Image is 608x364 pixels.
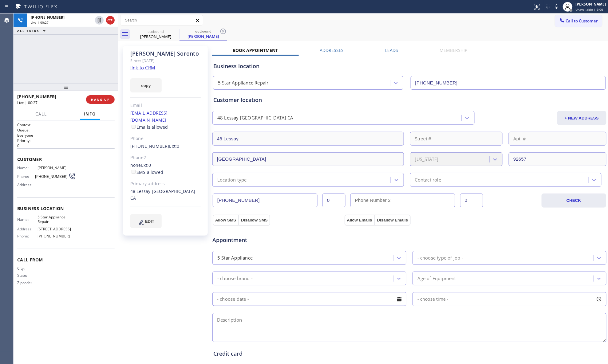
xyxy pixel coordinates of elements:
input: Phone Number 2 [350,194,455,207]
input: - choose date - [212,292,406,306]
div: [PERSON_NAME] [180,33,227,39]
input: Apt. # [509,132,606,146]
input: Phone Number [213,194,318,207]
span: Appointment [212,236,343,244]
h1: Context [17,122,115,127]
span: Customer [17,156,115,162]
span: EDIT [145,219,154,224]
div: Credit card [213,350,606,358]
span: Call From [17,257,115,263]
div: 48 Lessay [GEOGRAPHIC_DATA] CA [217,115,294,122]
div: - choose brand - [217,275,253,282]
h2: Queue: [17,127,115,133]
button: Allow SMS [213,215,239,226]
span: Business location [17,205,115,211]
span: Name: [17,166,38,170]
button: Disallow SMS [239,215,270,226]
div: 48 Lessay [GEOGRAPHIC_DATA] CA [130,188,201,202]
span: [PHONE_NUMBER] [35,174,68,179]
label: Membership [440,47,468,53]
span: Phone: [17,174,35,179]
div: Email [130,102,201,109]
input: City [212,152,404,166]
span: [PHONE_NUMBER] [17,94,56,100]
span: Call to Customer [566,18,598,24]
input: Ext. [322,194,345,207]
div: [PERSON_NAME] Soronto [130,50,201,57]
div: Age of Equipment [417,275,456,282]
button: Hold Customer [95,16,104,25]
button: Call [32,108,51,120]
span: [STREET_ADDRESS] [38,227,76,231]
span: Address: [17,182,38,187]
a: [EMAIL_ADDRESS][DOMAIN_NAME] [130,110,168,123]
span: ALL TASKS [17,29,39,33]
button: Call to Customer [555,15,602,27]
button: CHECK [542,194,606,208]
button: Info [80,108,100,120]
label: SMS allowed [130,169,163,175]
button: ALL TASKS [14,27,52,34]
span: [PHONE_NUMBER] [31,15,65,20]
div: Phone [130,135,201,142]
input: Search [120,15,203,25]
label: Addresses [320,47,344,53]
h2: Priority: [17,138,115,143]
span: Call [36,111,47,117]
button: HANG UP [86,95,115,104]
div: outbound [132,29,179,34]
button: copy [130,78,162,92]
div: 5 Star Appliance [217,254,253,261]
button: Disallow Emails [375,215,411,226]
span: State: [17,273,38,278]
button: EDIT [130,214,162,228]
div: outbound [180,29,227,33]
span: HANG UP [91,97,110,102]
span: Zipcode: [17,280,38,285]
div: Since: [DATE] [130,57,201,64]
span: Address: [17,227,38,231]
input: Ext. 2 [460,194,483,207]
span: - choose time - [417,296,449,302]
div: Claudia Soronto [180,27,227,41]
label: Emails allowed [130,124,168,130]
p: 0 [17,143,115,148]
span: Ext: 0 [169,143,180,149]
div: Claudia Soronto [132,27,179,41]
label: Book Appointment [233,47,278,53]
div: Customer location [213,96,606,104]
span: City: [17,266,38,271]
input: ZIP [509,152,606,166]
div: [PERSON_NAME] [576,2,606,7]
input: Address [212,132,404,146]
span: Info [84,111,97,117]
div: - choose type of job - [417,254,463,261]
span: [PHONE_NUMBER] [38,234,76,238]
div: 5 Star Appliance Repair [218,80,269,87]
input: Street # [410,132,503,146]
span: [PERSON_NAME] [38,166,76,170]
span: Name: [17,217,38,222]
input: SMS allowed [132,170,136,174]
div: none [130,162,201,176]
span: Unavailable | 9:00 [576,7,603,12]
a: link to CRM [130,65,155,71]
span: Live | 00:27 [17,100,38,105]
label: Leads [385,47,398,53]
button: Allow Emails [345,215,375,226]
div: Location type [217,176,247,183]
button: Hang up [106,16,115,25]
div: Primary address [130,180,201,187]
span: Ext: 0 [141,162,151,168]
div: Contact role [415,176,441,183]
span: Phone: [17,234,38,238]
div: Phone2 [130,154,201,161]
div: Business location [213,62,606,70]
p: Everyone [17,133,115,138]
span: 5 Star Appliance Repair [38,215,76,224]
input: Phone Number [411,76,606,90]
a: [PHONE_NUMBER] [130,143,169,149]
button: Mute [552,2,561,11]
input: Emails allowed [132,125,136,129]
div: [PERSON_NAME] [132,34,179,39]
